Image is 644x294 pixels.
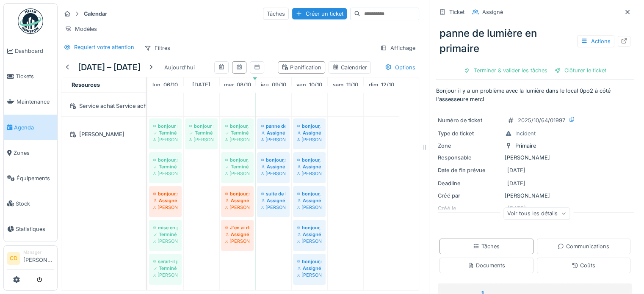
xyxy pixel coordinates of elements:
li: [PERSON_NAME] [23,249,54,267]
div: Assigné [225,197,249,204]
div: Assigné [297,265,321,272]
div: Assigné [261,163,285,170]
div: Terminé [189,129,213,136]
div: Assigné [297,197,321,204]
span: Statistiques [16,225,54,233]
span: Dashboard [15,47,54,55]
div: Aujourd'hui [161,62,198,73]
h5: [DATE] – [DATE] [78,62,141,72]
div: [PERSON_NAME] [297,170,321,177]
div: Ticket [449,8,464,16]
div: bonjour, serait-il possible de mettre 15 tables pliante dans la salle verte [297,190,321,197]
div: Service achat Service achat [66,101,141,111]
div: serait-il possible de mettre les tables pliante en U pour 40 personnes et y rajouter des chaises ... [153,258,177,265]
div: Date de fin prévue [438,166,501,174]
div: Calendrier [332,63,367,71]
a: 7 octobre 2025 [190,79,213,91]
div: Zone [438,142,501,150]
div: Assigné [225,231,249,238]
li: CD [7,252,20,265]
div: [PERSON_NAME] [438,192,632,200]
a: Équipements [4,165,57,191]
div: Options [381,61,419,74]
div: Assigné [297,163,321,170]
div: bonjour, serait-il possible de prévoir une clé numéro 1 pour l'ouverture de la salle verte [DATE] 10 [297,224,321,231]
a: 8 octobre 2025 [222,79,253,91]
div: [PERSON_NAME] [153,170,177,177]
div: Affichage [376,42,419,54]
div: Actions [577,35,614,47]
div: [PERSON_NAME] [189,136,213,143]
div: mise en place de 16 bancs pliant à déposer au péristyle et redescendre le chariot en cuisine [153,224,177,231]
div: Terminé [225,163,249,170]
div: [PERSON_NAME] [225,170,249,177]
div: [PERSON_NAME] [261,204,285,211]
div: 2025/10/64/01997 [518,116,565,124]
div: bonjour,serait-il possible de récupérer les 20 chaises de la salle verte qui sont dans la salle [... [225,190,249,197]
strong: Calendar [80,10,111,18]
div: Terminé [225,129,249,136]
a: Maintenance [4,89,57,115]
div: Assigné [297,129,321,136]
div: Deadline [438,179,501,187]
div: [DATE] [507,179,525,187]
a: 9 octobre 2025 [259,79,288,91]
span: Stock [16,200,54,208]
div: Assigné [153,197,177,204]
span: Zones [14,149,54,157]
div: [PERSON_NAME] [297,204,321,211]
div: Planification [282,63,321,71]
div: Créer un ticket [292,8,347,19]
div: Tâches [473,242,500,250]
div: Terminé [153,231,177,238]
div: Incident [515,129,536,137]
a: 6 octobre 2025 [150,79,180,91]
div: Responsable [438,154,501,162]
div: [PERSON_NAME] [153,204,177,211]
div: Terminer & valider les tâches [460,65,551,76]
div: bonjour,serait-il possible de descendre en cave un chariot une table cassé et une chaises cassé q... [153,157,177,163]
a: CD Manager[PERSON_NAME] [7,249,54,269]
div: Communications [558,242,609,250]
div: J'en ai discuté avec [PERSON_NAME], j'aimerais faire la demande de déplacer mon bureau. A priori ... [225,224,249,231]
div: Tâches [263,8,289,20]
div: Assigné [297,231,321,238]
a: Zones [4,140,57,165]
a: Statistiques [4,216,57,242]
div: Terminé [153,129,177,136]
div: [PERSON_NAME] [297,136,321,143]
div: [PERSON_NAME] [66,129,141,140]
div: bonjour, serait-il possible d'assemblé ensemble et de les fixer ensemble les 6 praticables dans l... [297,123,321,129]
div: panne de lumière en primaire [436,22,634,60]
div: Numéro de ticket [438,116,501,124]
div: Type de ticket [438,129,501,137]
a: Dashboard [4,38,57,64]
div: bonjour,serait-il possible de prendre les mesures de la cour primaire pour la [261,157,285,163]
div: [DATE] [507,166,525,174]
div: Coûts [572,261,595,269]
span: Resources [72,82,100,88]
div: Assigné [261,197,285,204]
div: bonjour, serait-il possible de faire une démo sur le fonctionnement du micro projo et du son dans... [297,157,321,163]
div: Clôturer le ticket [551,65,610,76]
a: 11 octobre 2025 [331,79,360,91]
a: Tickets [4,64,57,89]
div: Assigné [261,129,285,136]
div: Voir tous les détails [503,207,570,220]
div: bonjour serait-il possible de faire un réglage d'heures aux minuteries cour 2/3 et primaire [189,123,213,129]
a: Agenda [4,115,57,140]
div: Manager [23,249,54,256]
div: Terminé [153,163,177,170]
a: 10 octobre 2025 [294,79,324,91]
div: Requiert votre attention [74,43,134,51]
div: [PERSON_NAME] [225,238,249,245]
div: [PERSON_NAME] [153,136,177,143]
div: Documents [467,261,505,269]
span: Tickets [16,72,54,80]
div: [PERSON_NAME] [225,204,249,211]
a: Stock [4,191,57,216]
div: bonjour,serait-il possible de déposer au grand réfectoire 3 rallonges et 2 multi-prises merci [297,258,321,265]
div: panne de lumière en primaire [261,123,285,129]
div: Créé par [438,192,501,200]
a: 12 octobre 2025 [367,79,396,91]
